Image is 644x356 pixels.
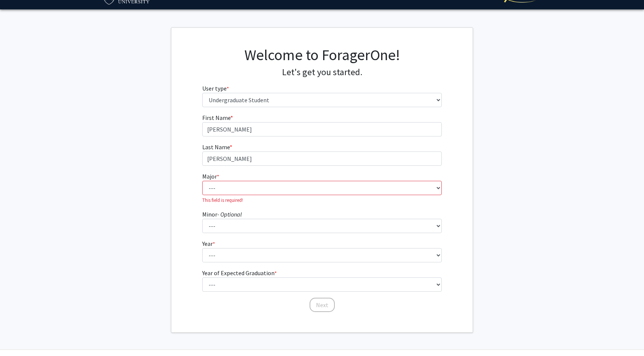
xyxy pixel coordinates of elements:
span: Last Name [202,143,230,151]
label: User type [202,84,229,93]
iframe: Chat [6,322,32,350]
i: - Optional [217,211,242,218]
p: This field is required! [202,197,442,204]
button: Next [310,298,335,312]
h1: Welcome to ForagerOne! [202,46,442,64]
h4: Let's get you started. [202,67,442,78]
label: Major [202,172,219,181]
label: Minor [202,210,242,219]
label: Year [202,239,215,248]
span: First Name [202,114,230,121]
label: Year of Expected Graduation [202,268,277,277]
